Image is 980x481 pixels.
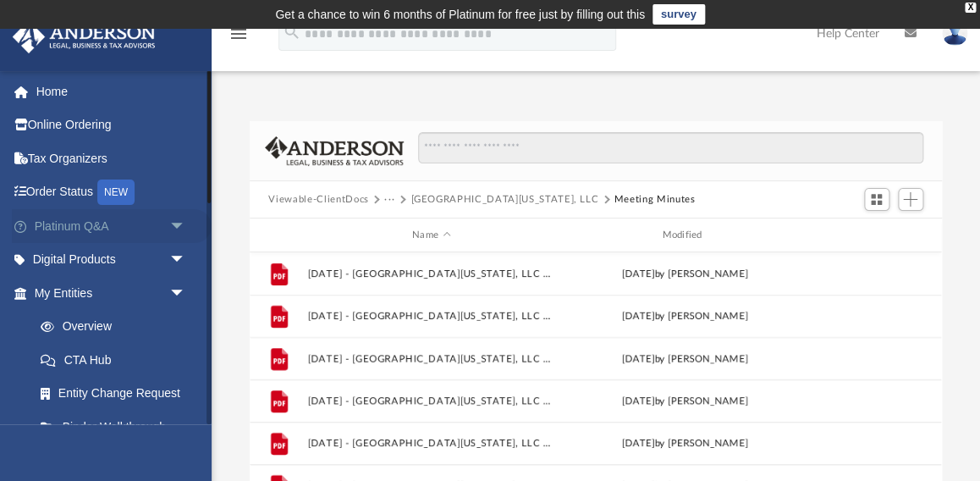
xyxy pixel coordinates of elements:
div: NEW [97,180,135,205]
div: id [257,228,300,243]
div: [DATE] by [PERSON_NAME] [562,436,808,451]
div: Modified [561,228,808,243]
button: [DATE] - [GEOGRAPHIC_DATA][US_STATE], LLC - Assignment of Interest - DocuSigned.pdf [308,438,554,449]
a: Binder Walkthrough [24,410,212,444]
button: [DATE] - [GEOGRAPHIC_DATA][US_STATE], LLC - Special Members Meeting.pdf [308,395,554,406]
div: id [816,228,934,243]
button: [GEOGRAPHIC_DATA][US_STATE], LLC [410,192,598,207]
button: Meeting Minutes [614,192,696,207]
a: Platinum Q&Aarrow_drop_down [12,209,212,243]
i: menu [228,24,249,44]
a: survey [652,4,705,25]
a: Home [12,75,212,108]
div: close [965,3,976,13]
button: [DATE] - [GEOGRAPHIC_DATA][US_STATE], LLC - Assignment of Interest - DocuSigned.pdf [308,268,554,279]
div: [DATE] by [PERSON_NAME] [562,267,808,282]
a: CTA Hub [24,343,212,377]
div: [DATE] by [PERSON_NAME] [562,351,808,367]
img: User Pic [942,21,967,46]
a: Order StatusNEW [12,175,212,210]
button: [DATE] - [GEOGRAPHIC_DATA][US_STATE], LLC - Assignment of Interest.pdf [308,311,554,322]
div: Name [307,228,554,243]
div: Get a chance to win 6 months of Platinum for free just by filling out this [275,4,645,25]
a: My Entitiesarrow_drop_down [12,276,212,310]
a: Tax Organizers [12,141,212,175]
img: Anderson Advisors Platinum Portal [8,20,161,53]
div: [DATE] by [PERSON_NAME] [562,309,808,324]
input: Search files and folders [418,132,923,164]
div: [DATE] by [PERSON_NAME] [562,394,808,409]
a: menu [228,32,249,44]
a: Entity Change Request [24,377,212,411]
span: arrow_drop_down [169,243,203,278]
a: Digital Productsarrow_drop_down [12,243,212,277]
a: Online Ordering [12,108,212,142]
button: ··· [384,192,395,207]
span: arrow_drop_down [169,209,203,244]
button: Switch to Grid View [864,188,889,212]
button: Viewable-ClientDocs [268,192,368,207]
button: [DATE] - [GEOGRAPHIC_DATA][US_STATE], LLC - Special Members Meeting - DocuSigned.pdf [308,353,554,364]
a: Overview [24,310,212,344]
i: search [283,23,301,41]
button: Add [898,188,923,212]
span: arrow_drop_down [169,276,203,311]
